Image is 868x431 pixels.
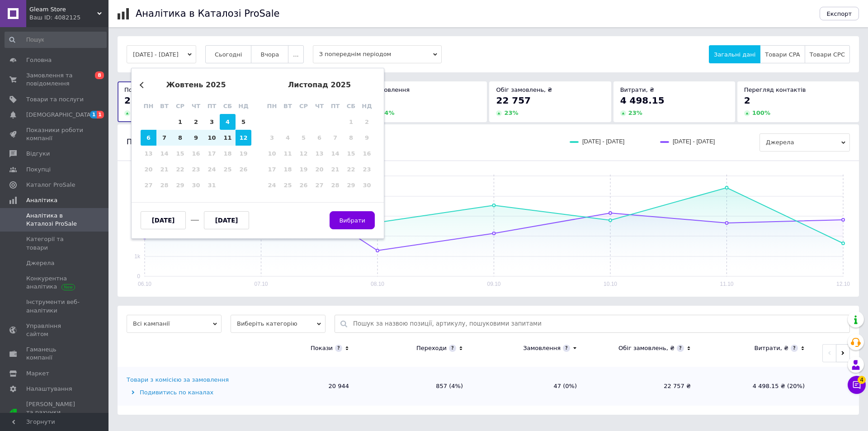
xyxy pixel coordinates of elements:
[26,166,51,174] span: Покупці
[26,298,84,314] span: Інструменти веб-аналітики
[293,51,298,58] span: ...
[26,322,84,338] span: Управління сайтом
[810,51,845,58] span: Товари CPC
[188,177,204,193] div: Not available четвер, 30-е жовтня 2025 р.
[141,130,156,146] div: Choose понеділок, 6-е жовтня 2025 р.
[327,146,343,161] div: Not available п’ятниця, 14-е листопада 2025 р.
[311,98,327,114] div: чт
[90,111,97,118] span: 1
[709,45,760,63] button: Загальні дані
[26,196,57,204] span: Аналітика
[264,130,280,146] div: Not available понеділок, 3-є листопада 2025 р.
[343,161,359,177] div: Not available субота, 22-е листопада 2025 р.
[254,281,268,287] text: 07.10
[26,235,84,251] span: Категорії та товари
[5,32,107,48] input: Пошук
[496,86,552,93] span: Обіг замовлень, ₴
[220,114,236,130] div: Choose субота, 4-е жовтня 2025 р.
[124,95,159,106] span: 20 944
[127,45,196,63] button: [DATE] - [DATE]
[215,51,242,58] span: Сьогодні
[620,95,665,106] span: 4 498.15
[311,344,333,352] div: Покази
[141,146,156,161] div: Not available понеділок, 13-е жовтня 2025 р.
[141,114,251,193] div: month 2025-10
[343,114,359,130] div: Not available субота, 1-е листопада 2025 р.
[205,45,252,63] button: Сьогодні
[251,45,288,63] button: Вчора
[604,281,617,287] text: 10.10
[220,146,236,161] div: Not available субота, 18-е жовтня 2025 р.
[296,130,311,146] div: Not available середа, 5-е листопада 2025 р.
[296,177,311,193] div: Not available середа, 26-е листопада 2025 р.
[204,177,220,193] div: Not available п’ятниця, 31-е жовтня 2025 р.
[343,146,359,161] div: Not available субота, 15-е листопада 2025 р.
[504,109,518,116] span: 23 %
[280,98,296,114] div: вт
[172,161,188,177] div: Not available середа, 22-е жовтня 2025 р.
[720,281,733,287] text: 11.10
[620,86,655,93] span: Витрати, ₴
[288,45,303,63] button: ...
[26,400,84,425] span: [PERSON_NAME] та рахунки
[330,211,375,229] button: Вибрати
[752,109,770,116] span: 100 %
[95,71,104,79] span: 8
[172,146,188,161] div: Not available середа, 15-е жовтня 2025 р.
[136,8,279,19] h1: Аналітика в Каталозі ProSale
[359,177,375,193] div: Not available неділя, 30-е листопада 2025 р.
[172,130,188,146] div: Choose середа, 8-е жовтня 2025 р.
[141,177,156,193] div: Not available понеділок, 27-е жовтня 2025 р.
[156,161,172,177] div: Not available вівторок, 21-е жовтня 2025 р.
[97,111,104,118] span: 1
[359,146,375,161] div: Not available неділя, 16-е листопада 2025 р.
[26,212,84,228] span: Аналітика в Каталозі ProSale
[172,177,188,193] div: Not available середа, 29-е жовтня 2025 р.
[188,114,204,130] div: Choose четвер, 2-е жовтня 2025 р.
[805,45,850,63] button: Товари CPC
[523,344,561,352] div: Замовлення
[264,177,280,193] div: Not available понеділок, 24-е листопада 2025 р.
[26,181,75,189] span: Каталог ProSale
[280,177,296,193] div: Not available вівторок, 25-е листопада 2025 р.
[236,114,251,130] div: Choose неділя, 5-е жовтня 2025 р.
[311,146,327,161] div: Not available четвер, 13-е листопада 2025 р.
[204,130,220,146] div: Choose п’ятниця, 10-е жовтня 2025 р.
[141,161,156,177] div: Not available понеділок, 20-е жовтня 2025 р.
[124,86,146,93] span: Покази
[343,177,359,193] div: Not available субота, 29-е листопада 2025 р.
[586,367,700,406] td: 22 757 ₴
[26,275,84,291] span: Конкурентна аналітика
[313,45,442,63] span: З попереднім періодом
[127,376,229,384] div: Товари з комісією за замовлення
[311,130,327,146] div: Not available четвер, 6-е листопада 2025 р.
[359,98,375,114] div: нд
[140,82,146,88] button: Previous Month
[416,344,447,352] div: Переходи
[26,369,49,378] span: Маркет
[156,177,172,193] div: Not available вівторок, 28-е жовтня 2025 р.
[236,146,251,161] div: Not available неділя, 19-е жовтня 2025 р.
[628,109,642,116] span: 23 %
[156,98,172,114] div: вт
[172,98,188,114] div: ср
[26,95,84,104] span: Товари та послуги
[264,161,280,177] div: Not available понеділок, 17-е листопада 2025 р.
[26,259,54,267] span: Джерела
[204,98,220,114] div: пт
[327,98,343,114] div: пт
[26,71,84,88] span: Замовлення та повідомлення
[236,98,251,114] div: нд
[327,161,343,177] div: Not available п’ятниця, 21-е листопада 2025 р.
[26,385,72,393] span: Налаштування
[339,217,365,224] span: Вибрати
[858,376,866,384] span: 4
[327,177,343,193] div: Not available п’ятниця, 28-е листопада 2025 р.
[827,10,852,17] span: Експорт
[244,367,358,406] td: 20 944
[280,130,296,146] div: Not available вівторок, 4-е листопада 2025 р.
[759,133,850,152] span: Джерела
[236,130,251,146] div: Choose неділя, 12-е жовтня 2025 р.
[343,130,359,146] div: Not available субота, 8-е листопада 2025 р.
[204,114,220,130] div: Choose п’ятниця, 3-є жовтня 2025 р.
